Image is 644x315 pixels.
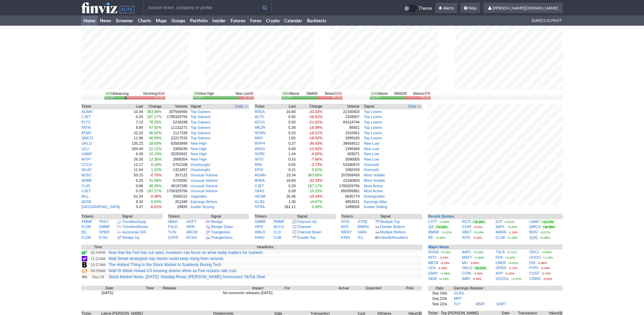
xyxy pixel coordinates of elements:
[380,235,408,239] a: Head&Shoulders
[81,194,89,198] a: BILL
[454,291,464,295] a: GLBS
[282,96,292,99] div: 59.8%
[224,230,231,234] span: Asc.
[282,92,290,95] span: 3304
[255,189,265,193] a: YAAS
[432,296,447,300] a: Sep 22/b
[454,302,460,306] a: FLY
[364,200,387,204] a: Earnings After
[364,104,374,109] span: Signal
[275,104,296,109] th: Last
[191,125,211,130] a: Top Gainers
[186,220,196,224] a: HOFT
[153,16,169,26] a: Maps
[149,152,162,156] span: 10.19%
[275,114,296,120] td: 0.92
[255,163,262,167] a: BINI
[162,151,188,157] td: 20200422
[462,250,472,254] a: AAPL
[297,230,321,234] a: Channel Down
[149,141,162,145] span: 28.83%
[162,120,188,125] td: 5236288
[147,110,162,114] span: 363.68%
[364,120,382,124] a: Top Losers
[297,235,316,239] a: Double Top
[371,91,388,96] div: Above
[462,255,472,259] a: MSFT
[364,205,387,209] a: Insider Selling
[81,230,87,234] a: BIL
[255,147,265,151] a: ANGX
[323,151,360,157] td: 459571
[168,230,176,234] a: TUSI
[186,230,197,234] a: ARCM
[529,271,540,275] a: COST
[236,91,253,96] div: New Low
[462,230,472,234] a: SBET
[191,168,210,172] a: Overbought
[364,168,379,172] a: Oversold
[532,16,562,26] span: [DATE] 5:52 PM ET
[309,125,323,130] span: -18.98%
[122,235,140,239] a: Wedge Up
[529,250,540,254] a: ORCL
[462,235,471,239] a: INTC
[408,104,416,109] span: Daily
[211,230,232,234] a: TriangleAsc.
[81,220,92,224] a: PMMF
[109,268,236,273] a: Wall St Week Ahead US housing shares shine as Fed restarts rate cuts
[81,178,92,182] a: ARBB
[309,147,323,151] span: -13.42%
[255,120,265,124] a: ATCH
[364,152,379,156] a: New Low
[122,230,146,234] a: Horizontal S/R
[109,262,221,267] a: The Hottest Thing in the Stock Market Is Suddenly Boring Tech
[81,125,91,130] a: FATN
[428,266,435,270] a: LEN
[255,225,263,229] a: XIFR
[275,141,296,146] td: 0.27
[211,235,234,239] a: TriangleDesc.
[371,96,380,99] div: 56.9%
[122,225,137,229] span: Trendline
[249,92,253,95] span: 99
[81,115,91,119] a: CJET
[364,178,385,182] a: Most Volatile
[149,131,162,135] span: 46.92%
[162,125,188,131] td: 11132271
[323,120,360,125] td: 84124744
[529,225,541,229] a: QMCO
[168,220,178,224] a: NBHC
[109,256,223,261] a: Wall Street strategists say stocks could keep rising from records
[114,16,136,26] a: Screener
[428,230,439,234] a: BMNR
[255,205,265,209] a: NTRA
[129,120,143,125] td: 7.13
[162,136,188,141] td: 22217533
[462,220,471,224] a: RGTI
[255,178,265,182] a: BREA
[255,168,263,172] a: EPIX
[244,96,253,99] div: 25.6%
[462,271,472,275] a: COIN
[191,131,211,135] a: Top Gainers
[428,250,438,254] a: NVDA
[191,136,211,140] a: Top Gainers
[81,136,93,140] a: QMCO
[122,225,149,229] a: TrendlineResist.
[255,104,275,109] th: Ticker
[435,3,457,13] a: Alerts
[194,96,203,99] div: 74.4%
[129,136,143,141] td: 11.88
[323,114,360,120] td: 2328057
[81,200,92,204] a: ADSE
[191,189,218,193] a: Unusual Volume
[99,235,108,239] a: ICSH
[428,245,449,249] b: Major News
[81,152,92,156] a: UAMY
[364,136,382,140] a: Top Losers
[162,141,188,146] td: 63583999
[255,110,265,114] a: BREA
[186,235,197,239] a: KCSH
[194,91,214,96] div: New High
